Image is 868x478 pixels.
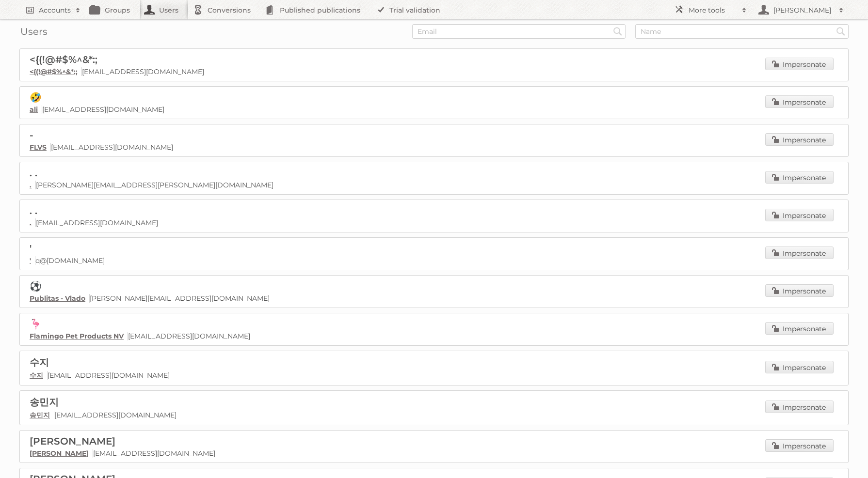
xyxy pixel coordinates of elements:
[765,133,834,146] a: Impersonate
[765,284,834,297] a: Impersonate
[30,332,124,340] a: Flamingo Pet Products NV
[30,218,32,227] a: .
[30,396,59,408] span: 송민지
[765,171,834,184] a: Impersonate
[765,58,834,70] a: Impersonate
[30,318,42,330] span: 🦩
[30,129,33,141] span: -
[30,256,838,265] p: q@[DOMAIN_NAME]
[765,95,834,108] a: Impersonate
[30,435,115,447] span: [PERSON_NAME]
[635,24,849,39] input: Name
[30,143,47,152] a: FLVS
[771,5,834,15] h2: [PERSON_NAME]
[30,280,42,292] span: ⚽
[765,401,834,413] a: Impersonate
[30,294,85,303] a: Publitas - Vlado
[30,256,31,265] a: '
[834,24,848,39] input: Search
[611,24,625,39] input: Search
[30,294,838,303] p: [PERSON_NAME][EMAIL_ADDRESS][DOMAIN_NAME]
[30,181,32,189] a: .
[412,24,626,39] input: Email
[30,54,97,65] span: <{(!@#$%^&*:;
[765,247,834,259] a: Impersonate
[765,322,834,335] a: Impersonate
[30,449,89,458] a: [PERSON_NAME]
[30,449,838,458] p: [EMAIL_ADDRESS][DOMAIN_NAME]
[30,371,43,380] a: 수지
[30,356,49,368] span: 수지
[30,105,838,114] p: [EMAIL_ADDRESS][DOMAIN_NAME]
[765,361,834,373] a: Impersonate
[39,5,71,15] h2: Accounts
[30,243,32,254] span: '
[765,209,834,221] a: Impersonate
[30,167,37,179] span: . .
[30,371,838,380] p: [EMAIL_ADDRESS][DOMAIN_NAME]
[689,5,737,15] h2: More tools
[30,67,838,76] p: [EMAIL_ADDRESS][DOMAIN_NAME]
[30,105,38,114] a: ali
[30,218,838,227] p: [EMAIL_ADDRESS][DOMAIN_NAME]
[30,411,838,420] p: [EMAIL_ADDRESS][DOMAIN_NAME]
[30,411,50,419] a: 송민지
[30,92,42,103] span: 🤣
[30,205,37,216] span: . .
[30,332,838,340] p: [EMAIL_ADDRESS][DOMAIN_NAME]
[765,439,834,452] a: Impersonate
[30,181,838,189] p: [PERSON_NAME][EMAIL_ADDRESS][PERSON_NAME][DOMAIN_NAME]
[30,143,838,152] p: [EMAIL_ADDRESS][DOMAIN_NAME]
[30,67,78,76] a: <{(!@#$%^&*:;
